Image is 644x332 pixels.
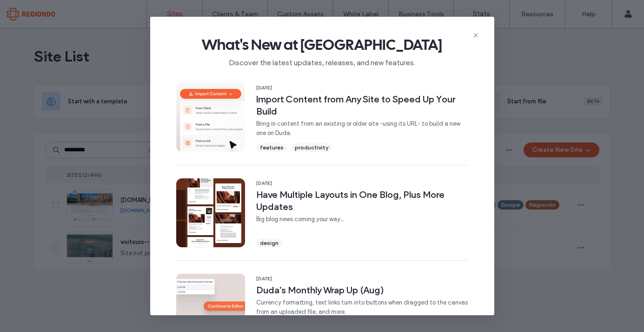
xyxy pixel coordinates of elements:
[165,54,479,68] span: Discover the latest updates, releases, and new features.
[256,276,468,282] span: [DATE]
[256,284,468,296] span: Duda's Monthly Wrap Up (Aug)
[256,215,468,224] span: Big blog news coming your way...
[256,93,468,117] span: Import Content from Any Site to Speed Up Your Build
[256,119,468,138] span: Bring in content from an existing or older site -using its URL- to build a new one on Duda.
[260,239,279,247] span: design
[256,298,468,317] span: Currency formatting, text links turn into buttons when dragged to the canvas from an uploaded fil...
[295,143,328,152] span: productivity
[256,180,468,187] span: [DATE]
[256,85,468,91] span: [DATE]
[256,189,468,213] span: Have Multiple Layouts in One Blog, Plus More Updates
[260,143,284,152] span: features
[165,35,479,54] span: What's New at [GEOGRAPHIC_DATA]
[21,7,40,15] span: Help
